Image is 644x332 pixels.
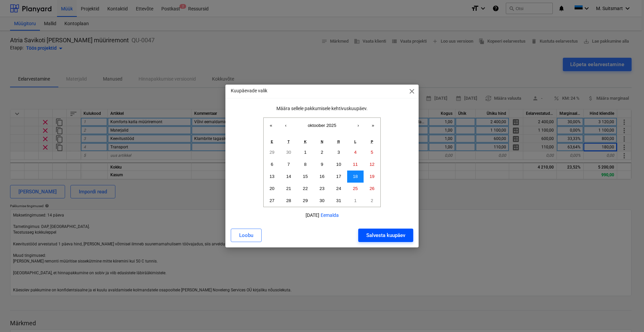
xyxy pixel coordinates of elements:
button: 30. oktoober 2025 [314,195,330,207]
button: 27. oktoober 2025 [264,195,280,207]
abbr: laupäev [354,140,356,144]
button: « [264,118,278,133]
abbr: 9. oktoober 2025 [321,162,323,167]
abbr: 25. oktoober 2025 [353,186,358,191]
button: 21. oktoober 2025 [280,183,297,195]
button: 3. oktoober 2025 [330,146,347,158]
abbr: 29. september 2025 [269,150,274,155]
button: 4. oktoober 2025 [347,146,364,158]
abbr: 1. oktoober 2025 [304,150,307,155]
button: 29. september 2025 [264,146,280,158]
abbr: 18. oktoober 2025 [353,174,358,179]
button: 15. oktoober 2025 [297,171,314,183]
button: 1. november 2025 [347,195,364,207]
button: 2. november 2025 [364,195,380,207]
abbr: 5. oktoober 2025 [371,150,373,155]
button: 12. oktoober 2025 [364,158,380,171]
button: oktoober 2025 [293,118,351,133]
abbr: 15. oktoober 2025 [303,174,308,179]
abbr: 23. oktoober 2025 [320,186,325,191]
button: 25. oktoober 2025 [347,183,364,195]
abbr: teisipäev [287,140,289,144]
abbr: 10. oktoober 2025 [336,162,341,167]
abbr: 29. oktoober 2025 [303,198,308,203]
button: 28. oktoober 2025 [280,195,297,207]
abbr: 2. november 2025 [371,198,373,203]
button: 5. oktoober 2025 [364,146,380,158]
abbr: 7. oktoober 2025 [287,162,290,167]
button: 6. oktoober 2025 [264,158,280,171]
button: 23. oktoober 2025 [314,183,330,195]
abbr: 19. oktoober 2025 [370,174,375,179]
button: Eemalda [321,212,339,218]
abbr: kolmapäev [304,140,307,144]
abbr: 11. oktoober 2025 [353,162,358,167]
button: 17. oktoober 2025 [330,171,347,183]
button: 16. oktoober 2025 [314,171,330,183]
button: 9. oktoober 2025 [314,158,330,171]
abbr: 8. oktoober 2025 [304,162,307,167]
button: 11. oktoober 2025 [347,158,364,171]
abbr: 20. oktoober 2025 [269,186,274,191]
div: [DATE] [306,212,339,218]
button: 19. oktoober 2025 [364,171,380,183]
abbr: 27. oktoober 2025 [269,198,274,203]
button: 30. september 2025 [280,146,297,158]
button: 14. oktoober 2025 [280,171,297,183]
abbr: 30. september 2025 [286,150,291,155]
abbr: 16. oktoober 2025 [320,174,325,179]
button: Loobu [231,229,262,242]
button: › [351,118,366,133]
abbr: neljapäev [321,140,323,144]
button: 31. oktoober 2025 [330,195,347,207]
abbr: 17. oktoober 2025 [336,174,341,179]
button: ‹ [278,118,293,133]
abbr: 30. oktoober 2025 [320,198,325,203]
button: 22. oktoober 2025 [297,183,314,195]
button: 10. oktoober 2025 [330,158,347,171]
abbr: pühapäev [371,140,373,144]
abbr: esmaspäev [271,140,273,144]
abbr: 26. oktoober 2025 [370,186,375,191]
button: 8. oktoober 2025 [297,158,314,171]
p: Kuupäevade valik [231,87,267,94]
abbr: 13. oktoober 2025 [269,174,274,179]
div: Loobu [239,231,253,240]
abbr: reede [337,140,340,144]
button: 20. oktoober 2025 [264,183,280,195]
abbr: 28. oktoober 2025 [286,198,291,203]
abbr: 24. oktoober 2025 [336,186,341,191]
button: 26. oktoober 2025 [364,183,380,195]
abbr: 6. oktoober 2025 [271,162,273,167]
button: » [366,118,380,133]
button: 24. oktoober 2025 [330,183,347,195]
button: 1. oktoober 2025 [297,146,314,158]
button: 2. oktoober 2025 [314,146,330,158]
abbr: 12. oktoober 2025 [370,162,375,167]
abbr: 3. oktoober 2025 [337,150,340,155]
p: Määra sellele pakkumisele kehtivuskuupäev. [276,105,368,112]
abbr: 21. oktoober 2025 [286,186,291,191]
button: 13. oktoober 2025 [264,171,280,183]
span: oktoober 2025 [308,123,336,128]
div: Salvesta kuupäev [366,231,405,240]
abbr: 14. oktoober 2025 [286,174,291,179]
button: 29. oktoober 2025 [297,195,314,207]
abbr: 4. oktoober 2025 [354,150,357,155]
button: Salvesta kuupäev [358,229,413,242]
button: 7. oktoober 2025 [280,158,297,171]
abbr: 22. oktoober 2025 [303,186,308,191]
abbr: 2. oktoober 2025 [321,150,323,155]
abbr: 1. november 2025 [354,198,357,203]
span: close [408,87,416,95]
button: 18. oktoober 2025 [347,171,364,183]
abbr: 31. oktoober 2025 [336,198,341,203]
